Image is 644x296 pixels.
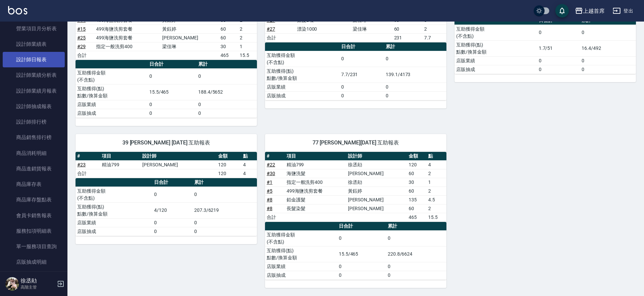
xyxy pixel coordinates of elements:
td: 漂染1000 [295,25,351,33]
p: 高階主管 [21,284,55,290]
a: 設計師業績表 [3,36,65,52]
td: 0 [340,83,384,91]
td: 207.3/6219 [193,202,257,218]
th: 日合計 [340,42,384,51]
td: [PERSON_NAME] [160,33,219,42]
table: a dense table [76,60,257,118]
td: 15.5 [427,213,446,222]
td: 60 [392,25,423,33]
td: [PERSON_NAME] [141,160,216,169]
td: 店販抽成 [76,227,152,236]
a: 設計師抽成報表 [3,99,65,114]
td: 指定一般洗剪400 [94,42,160,51]
td: 店販抽成 [76,109,148,118]
td: 0 [148,109,197,118]
a: #23 [77,162,86,167]
a: 店販抽成明細 [3,254,65,270]
a: 商品庫存盤點表 [3,192,65,207]
td: 0 [337,230,386,246]
th: 累計 [386,222,446,231]
td: 4/120 [152,202,193,218]
td: [PERSON_NAME] [346,169,407,178]
td: 2 [427,169,446,178]
a: 商品進銷貨報表 [3,161,65,176]
td: 499海鹽洗剪套餐 [94,25,160,33]
td: 黃鈺婷 [160,25,219,33]
td: 135 [407,195,427,204]
td: 互助獲得金額 (不含點) [455,25,537,40]
a: #5 [267,188,272,194]
td: 465 [407,213,427,222]
td: 黃鈺婷 [346,187,407,195]
td: 1 [238,42,257,51]
td: 指定一般洗剪400 [285,178,346,187]
td: 465 [219,51,238,60]
td: 4 [427,160,446,169]
td: 2 [427,187,446,195]
table: a dense table [265,42,446,100]
td: 0 [537,65,580,74]
td: 0 [193,227,257,236]
a: 設計師業績月報表 [3,83,65,99]
td: 0 [152,187,193,202]
td: 0 [384,83,446,91]
td: 合計 [76,169,100,178]
td: 4 [241,169,257,178]
td: 店販業績 [265,83,340,91]
td: 店販業績 [76,100,148,109]
td: 0 [197,68,257,84]
td: [PERSON_NAME] [346,195,407,204]
a: 商品銷售排行榜 [3,130,65,145]
td: 499海鹽洗剪套餐 [285,187,346,195]
td: 店販抽成 [265,91,340,100]
td: 0 [193,218,257,227]
td: 店販業績 [265,262,337,271]
td: 精油799 [100,160,141,169]
td: 互助獲得金額 (不含點) [265,230,337,246]
td: 合計 [265,33,295,42]
img: Logo [8,6,27,14]
td: 2 [422,25,446,33]
td: 梁佳琳 [160,42,219,51]
td: 16.4/492 [580,40,636,56]
th: 金額 [216,152,241,161]
a: 設計師業績分析表 [3,67,65,83]
a: 會員卡銷售報表 [3,208,65,223]
td: 互助獲得金額 (不含點) [76,68,148,84]
td: 互助獲得(點) 點數/換算金額 [455,40,537,56]
td: 互助獲得金額 (不含點) [76,187,152,202]
table: a dense table [265,152,446,222]
a: #25 [77,35,86,40]
td: 海鹽洗髮 [285,169,346,178]
th: 累計 [193,178,257,187]
a: #29 [77,44,86,49]
td: 2 [238,33,257,42]
td: 220.8/6624 [386,246,446,262]
td: 120 [216,169,241,178]
td: 60 [219,33,238,42]
td: 30 [219,42,238,51]
td: 0 [580,56,636,65]
td: 499海鹽洗剪套餐 [94,33,160,42]
th: 金額 [407,152,427,161]
td: 0 [580,25,636,40]
td: 0 [340,91,384,100]
th: 日合計 [148,60,197,69]
th: 累計 [197,60,257,69]
td: 0 [148,100,197,109]
td: 188.4/5652 [197,84,257,100]
td: 60 [407,204,427,213]
a: #14 [77,18,86,23]
td: 合計 [265,213,285,222]
button: 上越首席 [572,4,607,18]
td: 0 [197,100,257,109]
td: 0 [197,109,257,118]
td: 徐丞勛 [346,160,407,169]
td: 231 [392,33,423,42]
td: 7.7/231 [340,67,384,83]
a: 商品庫存表 [3,176,65,192]
a: 店販分類抽成明細 [3,270,65,286]
td: 139.1/4173 [384,67,446,83]
td: 30 [407,178,427,187]
th: 項目 [285,152,346,161]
